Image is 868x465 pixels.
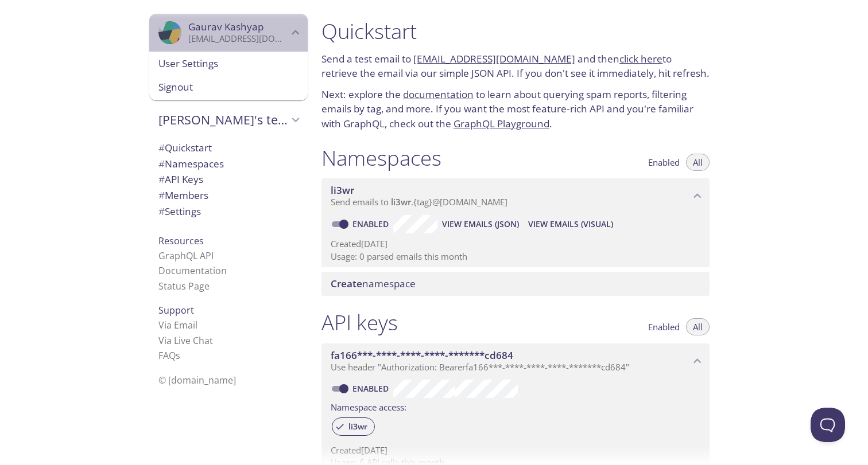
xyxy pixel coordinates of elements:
div: Gaurav Kashyap [149,14,308,52]
span: li3wr [391,196,411,208]
div: User Settings [149,52,308,76]
a: Via Live Chat [158,334,213,347]
a: FAQ [158,349,180,362]
span: # [158,141,165,154]
div: API Keys [149,171,308,187]
span: li3wr [331,183,354,197]
span: View Emails (Visual) [528,217,613,231]
span: li3wr [342,421,374,432]
div: Quickstart [149,140,308,156]
button: View Emails (Visual) [524,215,618,233]
span: User Settings [158,56,299,71]
button: View Emails (JSON) [437,215,524,233]
h1: API keys [321,310,398,335]
span: Signout [158,80,299,95]
div: Create namespace [321,272,710,296]
a: Via Email [158,319,197,331]
div: Signout [149,75,308,100]
p: Usage: 0 parsed emails this month [331,251,700,263]
span: # [158,189,165,202]
p: Created [DATE] [331,444,700,456]
button: All [686,318,710,335]
div: Team Settings [149,204,308,220]
div: Members [149,187,308,204]
a: click here [619,52,662,65]
span: s [176,349,180,362]
label: Namespace access: [331,398,406,415]
div: Namespaces [149,156,308,172]
button: All [686,154,710,171]
p: Next: explore the to learn about querying spam reports, filtering emails by tag, and more. If you... [321,87,710,131]
span: View Emails (JSON) [442,217,519,231]
a: [EMAIL_ADDRESS][DOMAIN_NAME] [413,52,575,65]
h1: Quickstart [321,18,710,44]
span: Support [158,304,194,316]
a: documentation [403,88,474,101]
span: Namespaces [158,157,224,170]
p: Send a test email to and then to retrieve the email via our simple JSON API. If you don't see it ... [321,52,710,81]
div: li3wr [332,417,375,436]
div: li3wr namespace [321,178,710,214]
a: GraphQL Playground [454,117,549,130]
span: namespace [331,277,416,290]
a: GraphQL API [158,249,214,262]
a: Status Page [158,280,210,292]
p: [EMAIL_ADDRESS][DOMAIN_NAME] [188,33,288,45]
h1: Namespaces [321,145,441,171]
span: # [158,205,165,218]
a: Enabled [351,218,393,229]
span: Settings [158,205,201,218]
div: Gaurav's team [149,105,308,135]
span: # [158,173,165,186]
a: Documentation [158,264,227,277]
span: Gaurav Kashyap [188,20,263,33]
span: API Keys [158,173,203,186]
iframe: Help Scout Beacon - Open [811,408,845,442]
button: Enabled [641,318,687,335]
span: Send emails to . {tag} @[DOMAIN_NAME] [331,196,507,208]
span: Members [158,189,208,202]
span: © [DOMAIN_NAME] [158,374,236,386]
span: Create [331,277,362,290]
button: Enabled [641,154,687,171]
span: Quickstart [158,141,212,154]
a: Enabled [351,383,393,394]
span: # [158,157,165,170]
p: Created [DATE] [331,238,700,250]
span: Resources [158,235,204,247]
span: [PERSON_NAME]'s team [158,112,288,128]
